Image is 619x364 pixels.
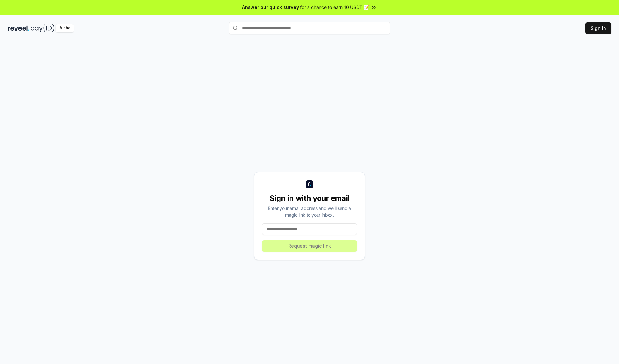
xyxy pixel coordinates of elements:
span: for a chance to earn 10 USDT 📝 [300,4,369,11]
img: logo_small [306,180,313,188]
img: pay_id [31,24,54,32]
img: reveel_dark [8,24,29,32]
div: Enter your email address and we’ll send a magic link to your inbox. [262,205,357,218]
span: Answer our quick survey [242,4,299,11]
div: Alpha [56,24,74,32]
button: Sign In [585,22,611,34]
div: Sign in with your email [262,193,357,203]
